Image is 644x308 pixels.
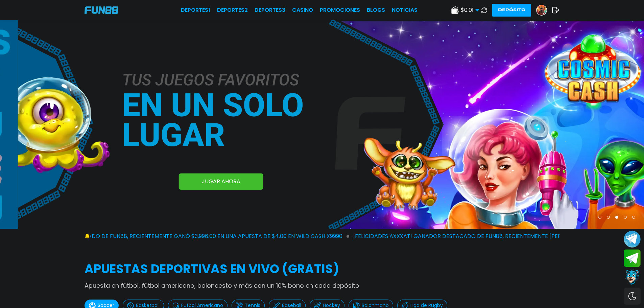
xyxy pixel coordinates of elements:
a: Avatar [536,5,552,16]
a: Promociones [320,6,360,14]
img: Avatar [536,5,547,15]
h2: APUESTAS DEPORTIVAS EN VIVO (gratis) [85,260,559,278]
a: JUGAR AHORA [179,173,263,190]
p: Apuesta en fútbol, fútbol americano, baloncesto y más con un 10% bono en cada depósito [85,281,559,290]
button: Join telegram channel [624,230,641,248]
button: Join telegram [624,250,641,267]
img: Company Logo [85,6,118,14]
button: Depósito [492,4,531,17]
a: Deportes1 [181,6,210,14]
a: Deportes2 [217,6,248,14]
div: Switch theme [624,288,641,305]
button: Contact customer service [624,268,641,286]
a: NOTICIAS [392,6,418,14]
a: BLOGS [367,6,385,14]
a: CASINO [292,6,313,14]
a: Deportes3 [255,6,285,14]
span: $ 0.01 [461,6,479,14]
